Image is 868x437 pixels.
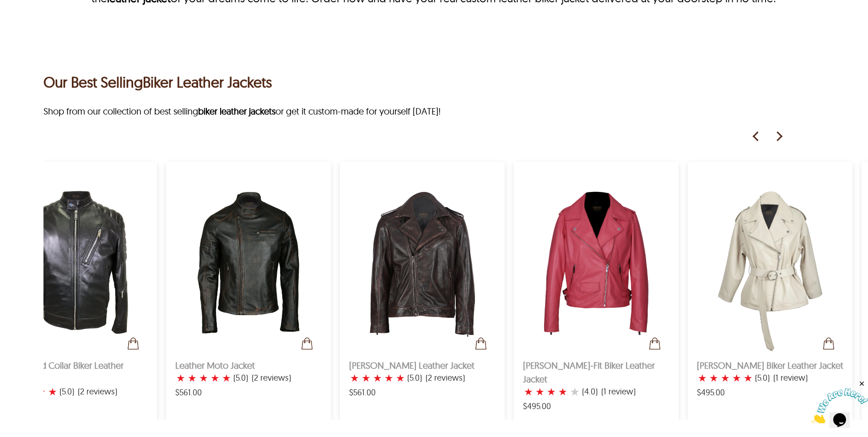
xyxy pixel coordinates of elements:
[176,373,185,382] label: 1 rating
[558,387,567,396] label: 4 rating
[252,373,291,382] span: (2 reviews)
[59,387,74,396] label: (5.0)
[43,102,456,120] p: Shop from our collection of best selling or get it custom-made for yourself [DATE]!
[475,338,486,350] img: cart-icon-v1
[302,338,313,350] img: cart-icon-v1
[732,373,741,382] label: 4 rating
[175,171,322,397] a: Leather Moto Jacketcart-icon-v1Leather Moto Jacket★★★★★(5.0)(2 reviews) $561.00
[523,359,669,386] h2: [PERSON_NAME]-Fit Biker Leather Jacket
[222,373,231,382] label: 5 rating
[811,380,868,423] iframe: chat widget
[773,373,808,382] span: (1 review)
[175,359,322,372] h2: Leather Moto Jacket
[524,387,533,396] label: 1 rating
[523,171,669,411] a: Carol Tapered-Fit Biker Leather Jacketcart-icon-v1[PERSON_NAME]-Fit Biker Leather Jacket★★★★★(4.0...
[721,373,730,382] label: 3 rating
[523,171,669,354] img: Carol Tapered-Fit Biker Leather Jacket
[582,387,598,396] label: (4.0)
[199,373,208,382] label: 3 rating
[744,373,753,382] label: 5 rating
[175,171,322,354] img: Leather Moto Jacket
[198,105,275,117] a: biker leather jackets
[697,359,843,372] h2: [PERSON_NAME] Biker Leather Jacket
[523,402,551,411] span: $495.00
[698,373,707,382] label: 1 rating
[349,359,496,372] h2: [PERSON_NAME] Leather Jacket
[1,359,148,386] h2: Gipsy Band Collar Biker Leather Jacket
[426,373,465,382] span: (2 reviews)
[407,373,422,382] label: (5.0)
[349,171,496,397] a: Liam Biker Leather Jacketcart-icon-v1[PERSON_NAME] Leather Jacket★★★★★(5.0)(2 reviews) $561.00
[601,387,636,396] span: (1 review)
[755,373,770,382] label: (5.0)
[210,373,220,382] label: 4 rating
[396,373,405,382] label: 5 rating
[384,373,394,382] label: 4 rating
[823,338,834,350] img: cart-icon-v1
[349,171,496,354] img: Liam Biker Leather Jacket
[143,73,272,91] a: Biker Leather Jackets
[233,373,248,382] label: (5.0)
[547,387,556,396] label: 3 rating
[128,338,139,350] img: cart-icon-v1
[1,171,148,411] a: Gipsy Band Collar Biker Leather Jacketcart-icon-v1Gipsy Band Collar Biker Leather Jacket★★(5.0)(2...
[697,171,843,397] a: Cleo Biker Leather Jacketcart-icon-v1[PERSON_NAME] Biker Leather Jacket★★★★★(5.0)(1 review) $495.00
[350,373,359,382] label: 1 rating
[361,373,371,382] label: 2 rating
[373,373,382,382] label: 3 rating
[772,130,786,143] img: right-arrow-icon
[535,387,545,396] label: 2 rating
[188,373,197,382] label: 2 rating
[749,130,763,143] img: left-arrow-icon
[570,387,580,396] label: 5 rating
[709,373,718,382] label: 2 rating
[48,387,57,396] label: 5 rating
[1,171,148,354] img: Gipsy Band Collar Biker Leather Jacket
[43,71,868,93] h2: Our Best Selling
[175,388,202,397] span: $561.00
[78,387,117,396] span: (2 reviews)
[649,338,660,350] img: cart-icon-v1
[697,388,725,397] span: $495.00
[697,171,843,354] img: Cleo Biker Leather Jacket
[349,388,376,397] span: $561.00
